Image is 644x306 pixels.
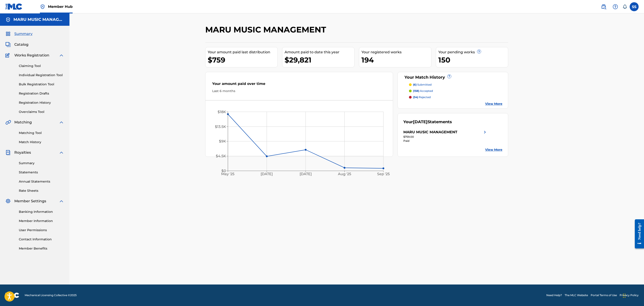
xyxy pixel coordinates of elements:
span: (6) [413,83,417,86]
a: Registration Drafts [19,91,64,96]
a: Contact Information [19,237,64,242]
img: search [601,4,606,9]
span: (158) [413,89,419,93]
img: expand [59,53,64,58]
p: accepted [413,89,433,93]
img: expand [59,198,64,204]
img: Member Settings [5,198,11,204]
a: Overclaims Tool [19,110,64,114]
div: 194 [361,55,431,65]
div: Paid [403,139,488,143]
h5: MARU MUSIC MANAGEMENT [13,17,64,22]
div: Your amount paid over time [212,81,386,89]
a: Rate Sheets [19,188,64,193]
a: Member Information [19,219,64,223]
div: $759 [208,55,277,65]
span: Member Settings [14,198,46,204]
div: Your amount paid last distribution [208,50,277,55]
a: (6) submitted [409,83,503,87]
a: Summary [19,161,64,166]
div: Drag [623,289,626,302]
div: $759.00 [403,135,488,139]
img: Matching [5,120,11,125]
a: Claiming Tool [19,64,64,68]
a: MARU MUSIC MANAGEMENTright chevron icon$759.00Paid [403,129,488,143]
div: $29,821 [285,55,354,65]
a: View More [485,101,502,106]
a: Banking Information [19,209,64,214]
img: help [613,4,618,9]
span: ? [447,75,451,78]
a: Individual Registration Tool [19,73,64,78]
img: Top Rightsholder [40,4,45,9]
div: Your pending works [438,50,508,55]
span: ? [477,50,481,53]
img: Summary [5,31,11,37]
tspan: $18K [218,110,226,114]
div: Last 6 months [212,89,386,93]
tspan: May '25 [221,172,235,176]
tspan: [DATE] [261,172,273,176]
span: Works Registration [14,53,49,58]
a: Bulk Registration Tool [19,82,64,87]
div: Help [611,2,620,11]
tspan: Sep '25 [377,172,390,176]
img: MLC Logo [5,3,23,10]
a: (158) accepted [409,89,503,93]
tspan: $4.5K [216,154,226,158]
span: (34) [413,95,418,99]
div: MARU MUSIC MANAGEMENT [403,129,457,135]
img: right chevron icon [482,129,488,135]
span: Royalties [14,150,31,155]
p: rejected [413,95,431,99]
tspan: [DATE] [300,172,312,176]
div: Your registered works [361,50,431,55]
a: Member Benefits [19,246,64,251]
img: Royalties [5,150,11,155]
img: Works Registration [5,53,11,58]
img: logo [5,293,19,298]
img: Catalog [5,42,11,47]
p: submitted [413,83,432,87]
span: Matching [14,120,32,125]
img: expand [59,150,64,155]
span: Catalog [14,42,28,47]
tspan: Aug '25 [338,172,351,176]
div: 150 [438,55,508,65]
tspan: $0 [221,169,226,173]
tspan: $13.5K [215,125,226,129]
a: User Permissions [19,228,64,233]
a: Public Search [599,2,608,11]
a: Annual Statements [19,179,64,184]
a: Matching Tool [19,131,64,135]
div: User Menu [630,2,639,11]
img: expand [59,120,64,125]
div: Your Match History [403,74,503,80]
tspan: $9K [219,139,226,143]
iframe: Resource Center [631,216,644,252]
span: Mechanical Licensing Collective © 2025 [25,293,77,297]
img: Accounts [5,17,11,22]
a: (34) rejected [409,95,503,99]
a: Statements [19,170,64,175]
h2: MARU MUSIC MANAGEMENT [205,25,328,35]
span: Summary [14,31,32,37]
div: Your Statements [403,119,452,125]
a: Registration History [19,100,64,105]
span: Member Hub [48,4,73,9]
div: Amount paid to date this year [285,50,354,55]
a: Match History [19,140,64,144]
div: Notifications [622,4,627,9]
iframe: Chat Widget [544,126,644,306]
a: CatalogCatalog [5,42,28,47]
span: [DATE] [413,119,428,124]
a: SummarySummary [5,31,32,37]
a: View More [485,147,502,152]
